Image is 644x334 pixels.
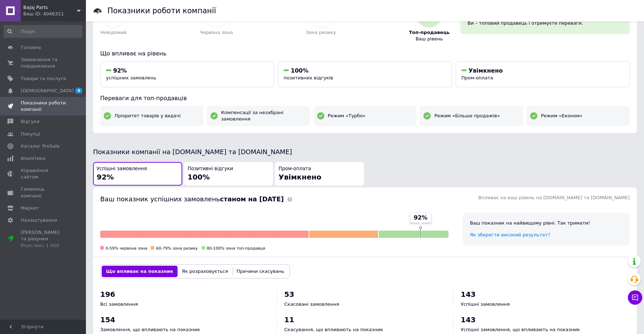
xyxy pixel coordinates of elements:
b: станом на [DATE] [220,195,284,203]
span: 92% [414,214,427,222]
a: Як зберегти високий результат? [470,232,550,237]
span: Замовлення та повідомлення [21,57,66,69]
div: Ваш ID: 4046311 [23,11,86,17]
span: Покупці [21,131,40,137]
span: 60-79% зона ризику [156,246,198,251]
span: Впливає на ваш рівень на [DOMAIN_NAME] та [DOMAIN_NAME] [478,195,630,200]
span: Управління сайтом [21,167,66,180]
span: Компенсації за незабрані замовлення [221,109,306,122]
button: 100%позитивних відгуків [278,61,452,87]
span: 100% [188,173,210,181]
span: Пріоритет товарів у видачі [115,113,181,119]
button: Чат з покупцем [628,290,642,305]
span: Каталог ProSale [21,143,59,149]
span: Ваш рівень [416,36,443,42]
button: УвімкненоПром-оплата [456,61,630,87]
span: Успішні замовлення [97,166,147,172]
span: 11 [284,315,294,324]
span: 143 [461,290,476,299]
button: Що впливає на показник [102,266,178,277]
button: Успішні замовлення92% [93,162,182,186]
span: Показники роботи компанії [21,100,66,113]
span: Пром-оплата [461,75,493,80]
span: Що впливає на рівень [100,50,166,57]
span: Гаманець компанії [21,186,66,199]
button: Позитивні відгуки100% [184,162,273,186]
h1: Показники роботи компанії [107,6,216,15]
span: Пром-оплата [279,166,311,172]
span: Позитивні відгуки [188,166,233,172]
span: Режим «Турбо» [328,113,366,119]
span: Успішні замовлення, що впливають на показник [461,327,580,332]
span: успішних замовлень [106,75,156,80]
span: Зона ризику [306,29,336,36]
div: Ваш показник на найвищому рівні. Так тримати! [470,220,623,226]
span: Увімкнено [279,173,321,181]
span: 80-100% зона топ-продавця [207,246,265,251]
span: Режим «Більше продажів» [434,113,500,119]
span: Увімкнено [469,67,503,74]
button: Причини скасувань [232,266,289,277]
span: Скасування, що впливають на показник [284,327,383,332]
button: Пром-оплатаУвімкнено [275,162,364,186]
span: 143 [461,315,476,324]
span: Режим «Економ» [541,113,582,119]
span: 92% [97,173,114,181]
span: [DEMOGRAPHIC_DATA] [21,88,74,94]
span: Топ-продавець [409,29,450,36]
span: Аналітика [21,155,45,162]
span: Bajaj Parts [23,4,77,11]
span: Замовлення, що впливають на показник [100,327,200,332]
span: Показники компанії на [DOMAIN_NAME] та [DOMAIN_NAME] [93,148,292,156]
span: Товари та послуги [21,75,66,82]
span: Переваги для топ-продавців [100,95,187,102]
span: Головна [21,44,41,51]
span: Червона зона [200,29,233,36]
span: Ваш показник успішних замовлень [100,195,284,203]
span: [PERSON_NAME] та рахунки [21,229,66,249]
span: 4 [75,88,82,94]
span: 53 [284,290,294,299]
span: 100% [291,67,308,74]
span: Всі замовлення [100,301,138,307]
input: Пошук [4,25,82,38]
span: 0-59% червона зона [106,246,147,251]
span: Невідомий [101,29,127,36]
div: Ви – топовий продавець і отримуєте переваги. [468,20,623,26]
span: 196 [100,290,115,299]
span: позитивних відгуків [284,75,333,80]
span: Відгуки [21,118,39,125]
div: Prom мікс 1 000 [21,242,66,249]
span: Налаштування [21,217,57,224]
span: Скасовані замовлення [284,301,339,307]
span: 92% [113,67,127,74]
span: Маркет [21,205,39,211]
button: 92%успішних замовлень [100,61,274,87]
span: 154 [100,315,115,324]
button: Як розраховується [178,266,232,277]
span: Успішні замовлення [461,301,510,307]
